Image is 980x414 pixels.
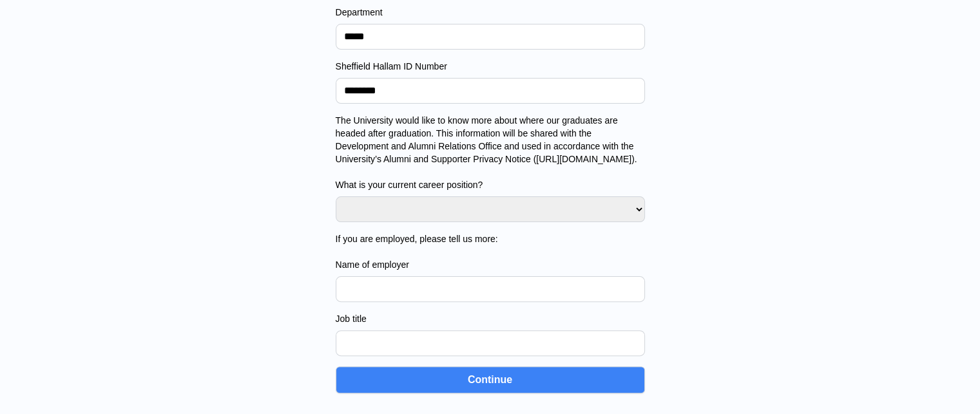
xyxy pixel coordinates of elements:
label: The University would like to know more about where our graduates are headed after graduation. Thi... [336,114,645,191]
label: Department [336,6,645,19]
button: Continue [336,366,645,393]
label: If you are employed, please tell us more: Name of employer [336,232,645,271]
label: Job title [336,312,645,325]
label: Sheffield Hallam ID Number [336,60,645,73]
